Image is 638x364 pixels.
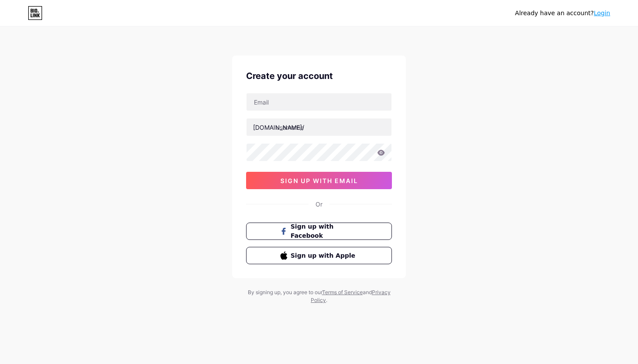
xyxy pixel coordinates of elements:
[246,223,392,240] button: Sign up with Facebook
[316,200,322,209] div: Or
[253,123,304,132] div: [DOMAIN_NAME]/
[247,118,391,136] input: username
[246,247,392,264] button: Sign up with Apple
[291,251,358,260] span: Sign up with Apple
[246,172,392,189] button: sign up with email
[594,10,610,16] a: Login
[280,177,358,184] span: sign up with email
[247,93,391,111] input: Email
[322,289,363,295] a: Terms of Service
[515,9,610,18] div: Already have an account?
[245,289,393,304] div: By signing up, you agree to our and .
[246,69,392,82] div: Create your account
[291,222,358,240] span: Sign up with Facebook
